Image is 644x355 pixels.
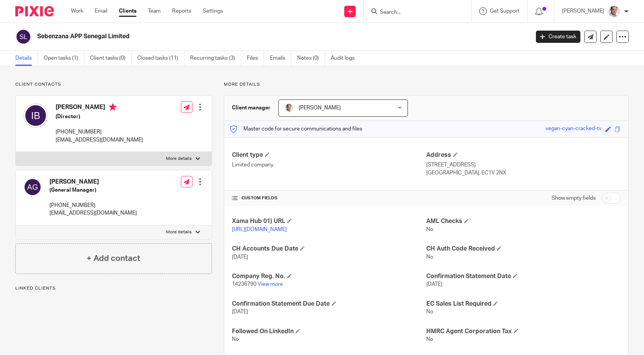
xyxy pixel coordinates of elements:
h4: CH Accounts Due Date [232,245,426,253]
h4: Xama Hub 01) URL [232,217,426,225]
span: [DATE] [232,309,248,314]
a: Notes (0) [297,51,325,66]
img: svg%3E [23,103,48,128]
p: Linked clients [15,285,212,291]
h2: Sebenzana APP Senegal Limited [37,33,427,41]
img: Pixie [15,6,54,16]
p: [STREET_ADDRESS] [426,161,621,169]
p: [PHONE_NUMBER] [56,128,143,136]
a: Email [95,7,107,15]
a: Client tasks (0) [90,51,131,66]
span: No [426,309,433,314]
p: [EMAIL_ADDRESS][DOMAIN_NAME] [49,209,137,217]
p: More details [224,81,629,88]
span: [DATE] [232,254,248,260]
h4: EC Sales List Required [426,300,621,308]
h4: Followed On LinkedIn [232,327,426,335]
h4: CUSTOM FIELDS [232,195,426,201]
a: Details [15,51,38,66]
a: Settings [203,7,223,15]
span: No [426,254,433,260]
span: [PERSON_NAME] [299,105,341,111]
a: View more [258,282,283,287]
a: Open tasks (1) [44,51,84,66]
h4: Address [426,151,621,159]
a: Clients [119,7,136,15]
h5: (General Manager) [49,186,137,194]
img: svg%3E [23,178,42,196]
h4: AML Checks [426,217,621,225]
span: Get Support [490,8,519,14]
a: Audit logs [331,51,360,66]
a: Work [71,7,83,15]
img: Munro%20Partners-3202.jpg [284,103,294,112]
p: Limited company [232,161,426,169]
p: More details [166,156,192,162]
p: [PHONE_NUMBER] [49,202,137,209]
a: Closed tasks (11) [137,51,184,66]
span: No [426,227,433,232]
div: vegan-cyan-cracked-tv [545,125,601,134]
span: No [232,337,239,342]
a: Recurring tasks (3) [190,51,241,66]
h4: + Add contact [87,252,140,264]
h4: Client type [232,151,426,159]
a: Reports [172,7,191,15]
h5: (Director) [56,113,143,121]
a: Create task [536,31,580,43]
a: Files [247,51,264,66]
p: [GEOGRAPHIC_DATA], EC1V 2NX [426,169,621,177]
i: Primary [109,103,117,111]
img: svg%3E [15,29,31,45]
span: No [426,337,433,342]
h3: Client manager [232,104,271,112]
input: Search [379,9,448,16]
p: [EMAIL_ADDRESS][DOMAIN_NAME] [56,136,143,144]
img: Munro%20Partners-3202.jpg [608,5,620,18]
h4: [PERSON_NAME] [56,103,143,113]
a: Emails [270,51,291,66]
p: More details [166,229,192,235]
a: [URL][DOMAIN_NAME] [232,227,287,232]
label: Show empty fields [552,194,596,202]
p: Master code for secure communications and files [230,125,362,133]
p: Client contacts [15,81,212,88]
span: [DATE] [426,282,442,287]
h4: Confirmation Statement Due Date [232,300,426,308]
h4: Company Reg. No. [232,272,426,280]
span: 14236790 [232,282,256,287]
h4: Confirmation Statement Date [426,272,621,280]
h4: HMRC Agent Corporation Tax [426,327,621,335]
a: Team [148,7,161,15]
h4: CH Auth Code Received [426,245,621,253]
p: [PERSON_NAME] [562,7,604,15]
h4: [PERSON_NAME] [49,178,137,186]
